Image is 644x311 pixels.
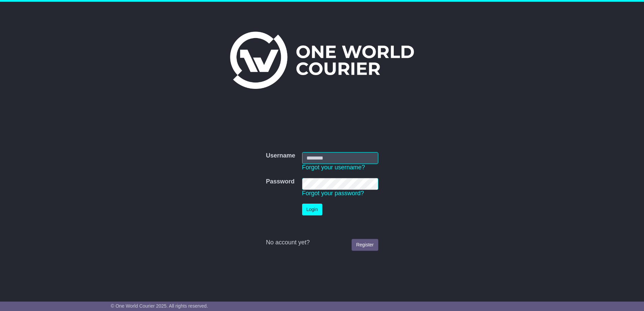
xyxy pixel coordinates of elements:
a: Register [352,239,378,251]
img: One World [230,32,414,89]
a: Forgot your username? [302,164,365,171]
label: Password [266,178,294,185]
div: No account yet? [266,239,378,246]
label: Username [266,152,295,160]
a: Forgot your password? [302,190,364,197]
button: Login [302,204,322,215]
span: © One World Courier 2025. All rights reserved. [111,303,208,309]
